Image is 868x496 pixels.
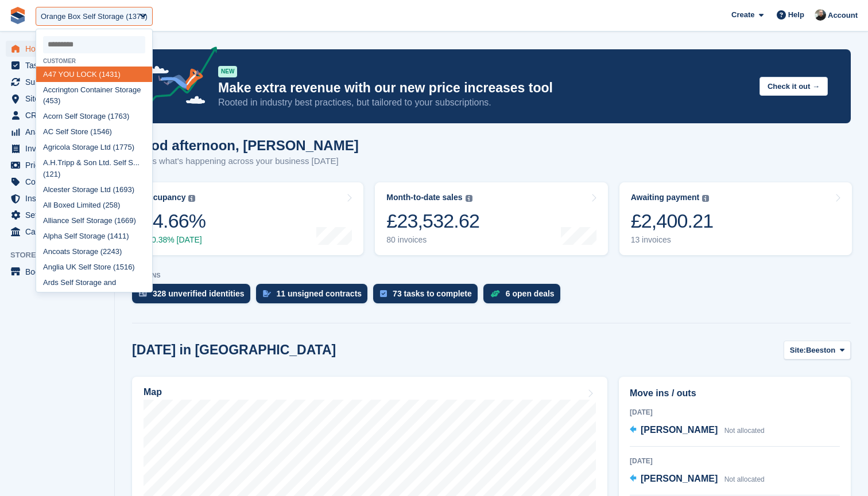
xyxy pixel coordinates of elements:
[188,195,195,202] img: icon-info-grey-7440780725fd019a000dd9b08b2336e03edf1995a4989e88bcd33f0948082b44.svg
[218,80,750,96] p: Make extra revenue with our new price increases tool
[131,182,363,255] a: Occupancy 44.66% 0.38% [DATE]
[386,235,479,245] div: 80 invoices
[25,107,94,123] span: CRM
[132,155,359,168] p: Here's what's happening across your business [DATE]
[36,213,152,228] div: Alliance Self Storage (1669)
[631,193,700,202] div: Awaiting payment
[631,209,714,233] div: £2,400.21
[36,182,152,197] div: Alcester Storage Ltd (1693)
[132,138,359,153] h1: Good afternoon, [PERSON_NAME]
[6,174,108,190] a: menu
[36,244,152,259] div: Ancoats Storage (2243)
[142,235,206,245] div: 0.38% [DATE]
[153,289,245,298] div: 328 unverified identities
[25,124,94,140] span: Analytics
[25,264,94,280] span: Booking Portal
[144,387,162,397] h2: Map
[490,290,500,298] img: deal-1b604bf984904fb50ccaf53a9ad4b4a5d6e5aea283cecdc64d6e3604feb123c2.svg
[132,342,336,358] h2: [DATE] in [GEOGRAPHIC_DATA]
[25,41,94,57] span: Home
[36,82,152,109] div: Accrington Container Storage (453)
[6,190,108,206] a: menu
[759,77,828,96] button: Check it out →
[25,91,94,107] span: Sites
[25,74,94,90] span: Subscriptions
[25,174,94,190] span: Coupons
[36,155,152,182] div: A.H.Tripp & Son Ltd. Self S... (121)
[6,157,108,173] a: menu
[788,9,804,21] span: Help
[630,456,840,466] div: [DATE]
[25,224,94,240] span: Capital
[10,249,114,261] span: Storefront
[139,290,147,297] img: verify_identity-adf6edd0f0f0b5bbfe63781bf79b02c33cf7c696d77639b501bdc392416b5a36.svg
[815,9,826,21] img: Tom Huddleston
[6,207,108,223] a: menu
[631,235,714,245] div: 13 invoices
[375,182,607,255] a: Month-to-date sales £23,532.62 80 invoices
[6,41,108,57] a: menu
[828,10,858,21] span: Account
[506,289,555,298] div: 6 open deals
[6,124,108,140] a: menu
[25,207,94,223] span: Settings
[218,66,237,77] div: NEW
[386,209,479,233] div: £23,532.62
[36,140,152,155] div: Agricola Storage Ltd (1775)
[483,284,566,309] a: 6 open deals
[731,9,754,21] span: Create
[36,67,152,82] div: A47 YOU LOCK (1431)
[380,290,387,297] img: task-75834270c22a3079a89374b754ae025e5fb1db73e45f91037f5363f120a921f8.svg
[641,474,718,483] span: [PERSON_NAME]
[641,425,718,435] span: [PERSON_NAME]
[6,224,108,240] a: menu
[6,91,108,107] a: menu
[6,74,108,90] a: menu
[6,107,108,123] a: menu
[25,57,94,73] span: Tasks
[36,259,152,275] div: Anglia UK Self Store (1516)
[256,284,374,309] a: 11 unsigned contracts
[132,272,851,279] p: ACTIONS
[724,475,765,483] span: Not allocated
[36,197,152,213] div: All Boxed Limited (258)
[41,11,148,22] div: Orange Box Self Storage (1373)
[218,96,750,109] p: Rooted in industry best practices, but tailored to your subscriptions.
[784,341,851,360] button: Site: Beeston
[724,427,765,435] span: Not allocated
[790,345,806,356] span: Site:
[630,472,765,487] a: [PERSON_NAME] Not allocated
[373,284,483,309] a: 73 tasks to complete
[630,386,840,400] h2: Move ins / outs
[6,264,108,280] a: menu
[9,7,26,24] img: stora-icon-8386f47178a22dfd0bd8f6a31ec36ba5ce8667c1dd55bd0f319d3a0aa187defe.svg
[277,289,362,298] div: 11 unsigned contracts
[137,46,218,112] img: price-adjustments-announcement-icon-8257ccfd72463d97f412b2fc003d46551f7dbcb40ab6d574587a9cd5c0d94...
[142,193,185,202] div: Occupancy
[806,345,835,356] span: Beeston
[702,195,709,202] img: icon-info-grey-7440780725fd019a000dd9b08b2336e03edf1995a4989e88bcd33f0948082b44.svg
[25,157,94,173] span: Pricing
[6,57,108,73] a: menu
[25,190,94,206] span: Insurance
[630,423,765,438] a: [PERSON_NAME] Not allocated
[466,195,472,202] img: icon-info-grey-7440780725fd019a000dd9b08b2336e03edf1995a4989e88bcd33f0948082b44.svg
[393,289,472,298] div: 73 tasks to complete
[36,109,152,124] div: Acorn Self Storage (1763)
[25,140,94,157] span: Invoices
[619,182,852,255] a: Awaiting payment £2,400.21 13 invoices
[6,140,108,157] a: menu
[36,58,152,64] div: Customer
[36,124,152,140] div: AC Self Store (1546)
[263,290,271,297] img: contract_signature_icon-13c848040528278c33f63329250d36e43548de30e8caae1d1a13099fd9432cc5.svg
[36,275,152,302] div: Ards Self Storage and Removals (1083)
[132,284,256,309] a: 328 unverified identities
[386,193,462,202] div: Month-to-date sales
[630,407,840,417] div: [DATE]
[36,228,152,244] div: Alpha Self Storage (1411)
[142,209,206,233] div: 44.66%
